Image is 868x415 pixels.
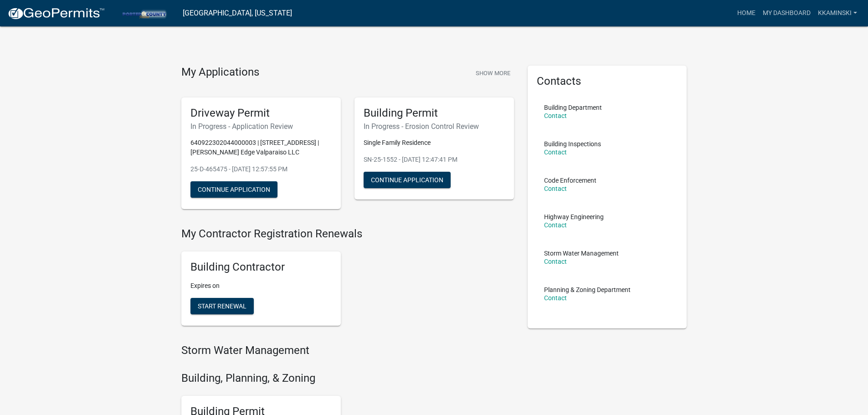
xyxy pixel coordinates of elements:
[190,122,332,131] h6: In Progress - Application Review
[181,66,259,79] h4: My Applications
[814,5,861,22] a: kkaminski
[759,5,814,22] a: My Dashboard
[544,185,567,192] a: Contact
[181,344,514,357] h4: Storm Water Management
[544,141,601,147] p: Building Inspections
[190,298,254,314] button: Start Renewal
[364,138,505,148] p: Single Family Residence
[190,261,332,274] h5: Building Contractor
[544,214,604,220] p: Highway Engineering
[544,287,631,293] p: Planning & Zoning Department
[198,302,247,310] span: Start Renewal
[364,122,505,131] h6: In Progress - Erosion Control Review
[190,281,332,291] p: Expires on
[364,107,505,120] h5: Building Permit
[472,66,514,81] button: Show More
[544,112,567,119] a: Contact
[537,75,678,88] h5: Contacts
[364,155,505,164] p: SN-25-1552 - [DATE] 12:47:41 PM
[544,221,567,229] a: Contact
[112,7,175,19] img: Porter County, Indiana
[190,164,332,174] p: 25-D-465475 - [DATE] 12:57:55 PM
[544,250,619,256] p: Storm Water Management
[181,227,514,241] h4: My Contractor Registration Renewals
[544,177,596,184] p: Code Enforcement
[544,294,567,302] a: Contact
[181,372,514,385] h4: Building, Planning, & Zoning
[183,5,292,21] a: [GEOGRAPHIC_DATA], [US_STATE]
[190,181,277,198] button: Continue Application
[544,258,567,265] a: Contact
[364,172,451,188] button: Continue Application
[190,107,332,120] h5: Driveway Permit
[181,227,514,333] wm-registration-list-section: My Contractor Registration Renewals
[544,104,602,111] p: Building Department
[544,149,567,156] a: Contact
[734,5,759,22] a: Home
[190,138,332,157] p: 640922302044000003 | [STREET_ADDRESS] | [PERSON_NAME] Edge Valparaiso LLC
